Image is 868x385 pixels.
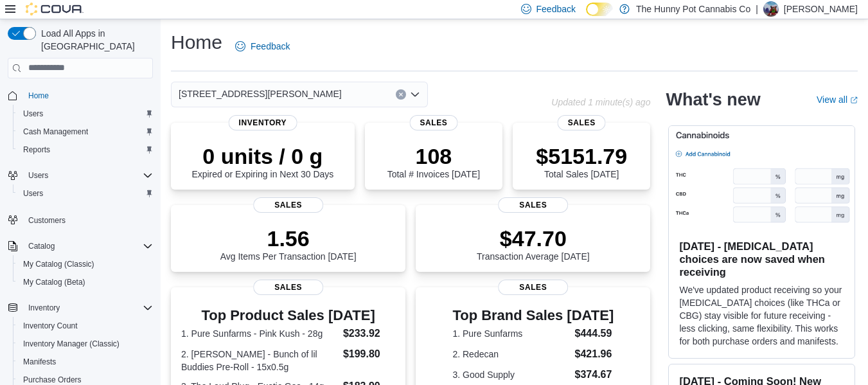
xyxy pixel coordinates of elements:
[343,346,395,362] dd: $199.80
[477,226,590,251] p: $47.70
[28,170,48,181] span: Users
[23,168,53,183] button: Users
[452,348,569,361] dt: 2. Redecan
[18,318,83,334] a: Inventory Count
[575,367,614,382] dd: $374.67
[181,308,395,323] h3: Top Product Sales [DATE]
[13,255,158,273] button: My Catalog (Classic)
[3,86,158,105] button: Home
[23,145,50,155] span: Reports
[536,143,627,169] p: $5151.79
[452,368,569,381] dt: 3. Good Supply
[3,299,158,317] button: Inventory
[575,326,614,341] dd: $444.59
[18,142,153,157] span: Reports
[636,1,750,17] p: The Hunny Pot Cannabis Co
[396,89,406,100] button: Clear input
[817,94,858,105] a: View allExternal link
[23,300,153,316] span: Inventory
[343,326,395,341] dd: $233.92
[18,186,153,201] span: Users
[498,197,569,213] span: Sales
[18,354,61,370] a: Manifests
[23,213,71,228] a: Customers
[679,283,844,348] p: We've updated product receiving so your [MEDICAL_DATA] choices (like THCa or CBG) stay visible fo...
[18,318,153,334] span: Inventory Count
[13,273,158,291] button: My Catalog (Beta)
[28,303,60,313] span: Inventory
[171,30,222,55] h1: Home
[784,1,858,17] p: [PERSON_NAME]
[3,166,158,184] button: Users
[23,300,65,316] button: Inventory
[18,124,93,139] a: Cash Management
[13,141,158,159] button: Reports
[18,124,153,139] span: Cash Management
[23,321,78,331] span: Inventory Count
[191,143,333,179] div: Expired or Expiring in Next 30 Days
[23,238,60,254] button: Catalog
[18,354,153,370] span: Manifests
[452,327,569,340] dt: 1. Pure Sunfarms
[191,143,333,169] p: 0 units / 0 g
[181,348,338,373] dt: 2. [PERSON_NAME] - Bunch of lil Buddies Pre-Roll - 15x0.5g
[36,27,153,53] span: Load All Apps in [GEOGRAPHIC_DATA]
[18,106,153,121] span: Users
[23,277,85,287] span: My Catalog (Beta)
[23,375,82,385] span: Purchase Orders
[387,143,480,169] p: 108
[18,186,48,201] a: Users
[18,106,48,121] a: Users
[23,168,153,183] span: Users
[13,317,158,335] button: Inventory Count
[18,274,91,290] a: My Catalog (Beta)
[13,123,158,141] button: Cash Management
[3,210,158,229] button: Customers
[23,238,153,254] span: Catalog
[18,336,153,352] span: Inventory Manager (Classic)
[18,142,55,157] a: Reports
[220,226,357,262] div: Avg Items Per Transaction [DATE]
[23,357,56,367] span: Manifests
[536,3,576,15] span: Feedback
[387,143,480,179] div: Total # Invoices [DATE]
[28,241,55,251] span: Catalog
[181,327,338,340] dt: 1. Pure Sunfarms - Pink Kush - 28g
[18,256,100,272] a: My Catalog (Classic)
[23,87,153,103] span: Home
[23,259,94,269] span: My Catalog (Classic)
[13,105,158,123] button: Users
[666,89,760,110] h2: What's new
[3,237,158,255] button: Catalog
[28,91,49,101] span: Home
[18,256,153,272] span: My Catalog (Classic)
[18,274,153,290] span: My Catalog (Beta)
[536,143,627,179] div: Total Sales [DATE]
[28,215,66,226] span: Customers
[230,33,295,59] a: Feedback
[18,336,125,352] a: Inventory Manager (Classic)
[251,40,290,53] span: Feedback
[551,97,650,107] p: Updated 1 minute(s) ago
[575,346,614,362] dd: $421.96
[23,88,54,103] a: Home
[229,115,297,130] span: Inventory
[558,115,606,130] span: Sales
[179,86,342,102] span: [STREET_ADDRESS][PERSON_NAME]
[452,308,614,323] h3: Top Brand Sales [DATE]
[26,3,84,15] img: Cova
[409,115,457,130] span: Sales
[13,335,158,353] button: Inventory Manager (Classic)
[23,211,153,228] span: Customers
[23,188,43,199] span: Users
[477,226,590,262] div: Transaction Average [DATE]
[679,240,844,278] h3: [DATE] - [MEDICAL_DATA] choices are now saved when receiving
[850,96,858,104] svg: External link
[23,127,88,137] span: Cash Management
[763,1,779,17] div: Kyle Billie
[23,109,43,119] span: Users
[586,3,613,16] input: Dark Mode
[586,16,587,17] span: Dark Mode
[13,184,158,202] button: Users
[498,280,569,295] span: Sales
